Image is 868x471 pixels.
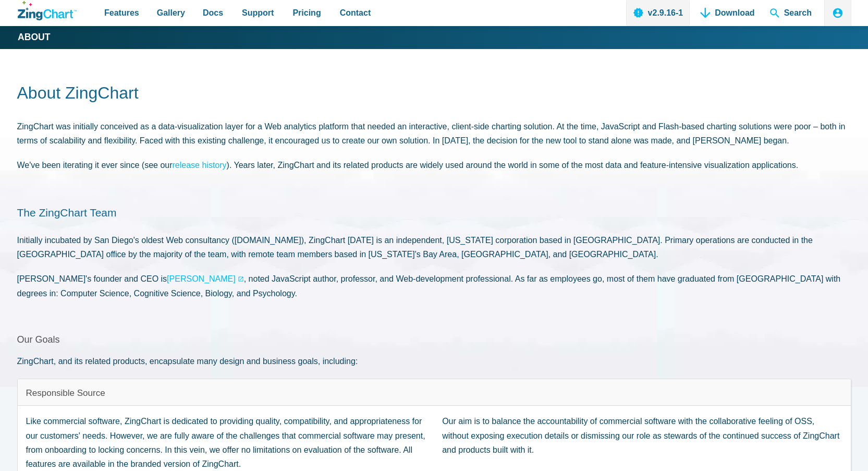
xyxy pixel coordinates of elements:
[17,334,851,346] h3: Our Goals
[17,158,851,172] p: We've been iterating it ever since (see our ). Years later, ZingChart and its related products ar...
[242,6,274,20] span: Support
[442,414,842,457] p: Our aim is to balance the accountability of commercial software with the collaborative feeling of...
[17,119,851,148] p: ZingChart was initially conceived as a data-visualization layer for a Web analytics platform that...
[17,354,851,368] p: ZingChart, and its related products, encapsulate many design and business goals, including:
[292,6,321,20] span: Pricing
[18,33,51,42] strong: About
[17,206,851,220] h2: The ZingChart Team
[173,161,227,170] a: release history
[17,272,851,300] p: [PERSON_NAME]'s founder and CEO is , noted JavaScript author, professor, and Web-development prof...
[167,272,244,286] a: [PERSON_NAME]
[17,82,851,106] h1: About ZingChart
[17,233,851,261] p: Initially incubated by San Diego's oldest Web consultancy ([DOMAIN_NAME]), ZingChart [DATE] is an...
[26,388,842,399] h4: Responsible Source
[203,6,223,20] span: Docs
[340,6,371,20] span: Contact
[26,414,426,471] p: Like commercial software, ZingChart is dedicated to providing quality, compatibility, and appropr...
[157,6,185,20] span: Gallery
[104,6,139,20] span: Features
[18,1,77,20] a: ZingChart Logo. Click to return to the homepage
